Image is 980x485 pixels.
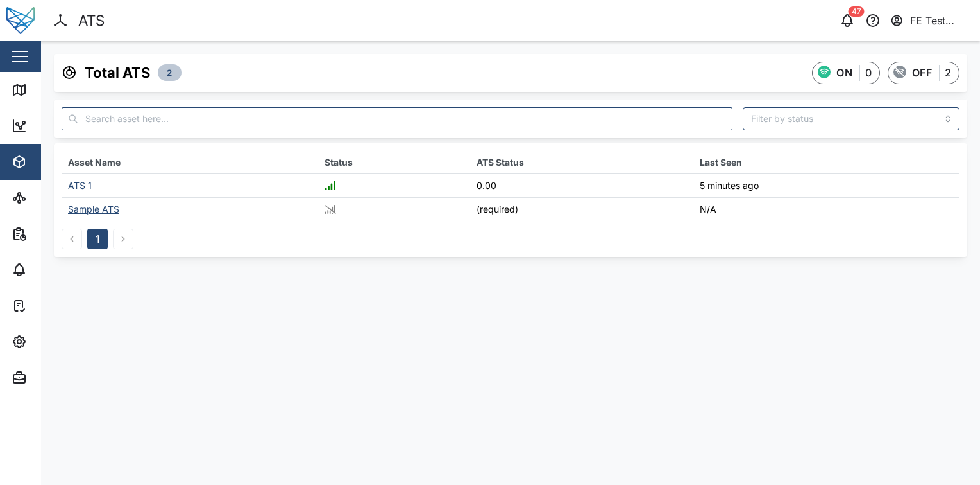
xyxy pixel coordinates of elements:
th: Last Seen [693,151,959,174]
div: Map [33,83,62,97]
div: Settings [33,335,79,349]
img: Main Logo [6,6,35,35]
td: 5 minutes ago [693,174,959,198]
div: Assets [33,155,73,169]
div: Reports [33,227,77,241]
h3: Total ATS [85,63,150,83]
div: OFF [912,65,932,81]
div: 0.00 [477,179,687,193]
th: ATS Status [470,151,693,174]
div: 47 [849,6,865,17]
th: Status [318,151,470,174]
input: Filter by status [743,107,959,130]
div: Alarms [33,263,73,277]
div: 0 [865,65,872,81]
div: FE Test Admin [910,13,969,29]
input: Search asset here... [62,107,732,130]
div: Tasks [33,299,69,313]
div: (required) [477,202,687,216]
a: ATS 1 [68,180,92,191]
div: 2 [945,65,951,81]
div: Admin [33,371,71,385]
button: FE Test Admin [890,12,970,30]
div: ATS [78,10,105,32]
div: Dashboard [33,119,91,133]
button: 1 [87,229,108,249]
div: Sites [33,191,64,205]
div: ON [836,65,852,81]
td: N/A [693,198,959,221]
th: Asset Name [62,151,318,174]
a: Sample ATS [68,204,119,215]
span: 2 [167,65,172,80]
